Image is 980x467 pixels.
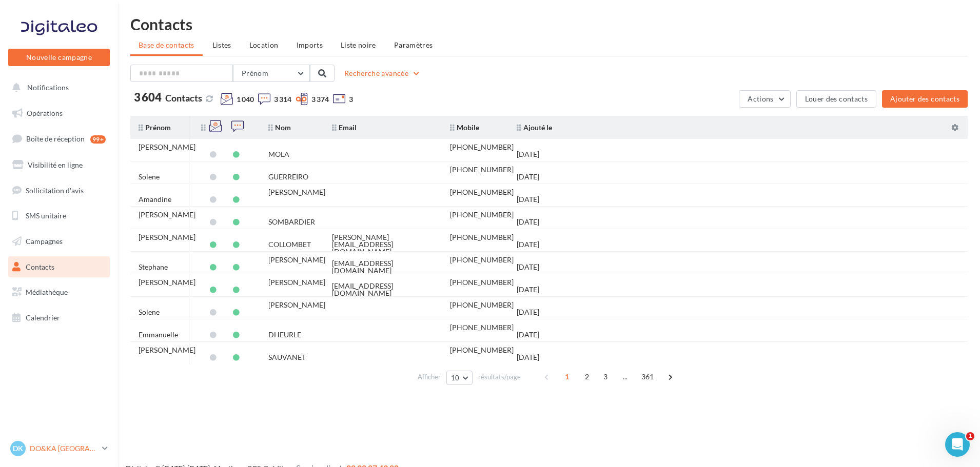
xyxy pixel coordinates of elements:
span: Contacts [165,92,202,104]
a: Visibilité en ligne [6,154,112,176]
span: Location [249,40,279,49]
span: Calendrier [26,313,60,322]
span: 1 [559,369,575,385]
a: Boîte de réception99+ [6,128,112,150]
span: Mobile [450,123,479,132]
a: Sollicitation d'avis [6,180,112,201]
div: Stephane [139,263,168,271]
span: Médiathèque [26,288,68,296]
span: Listes [212,40,231,49]
p: DO&KA [GEOGRAPHIC_DATA] [30,443,98,454]
button: Ajouter des contacts [882,90,968,108]
span: 3 374 [311,94,329,105]
div: [PHONE_NUMBER] [450,234,514,241]
div: Solene [139,173,160,180]
div: MOLA [268,151,289,158]
h1: Contacts [130,16,968,32]
span: 1 040 [237,94,254,105]
span: 3 [349,94,353,105]
div: SOMBARDIER [268,218,315,226]
div: [DATE] [517,286,539,293]
div: [PHONE_NUMBER] [450,301,514,309]
span: 3 [597,369,614,385]
div: [DATE] [517,151,539,158]
div: [PHONE_NUMBER] [450,324,514,331]
span: ... [617,369,634,385]
span: Campagnes [26,237,63,246]
div: GUERREIRO [268,173,308,180]
a: Campagnes [6,231,112,252]
span: Imports [297,40,323,49]
span: Liste noire [341,40,376,49]
div: [PHONE_NUMBER] [450,256,514,263]
span: Prénom [242,69,268,77]
span: Prénom [139,123,171,132]
span: Actions [748,94,773,103]
div: [PHONE_NUMBER] [450,211,514,218]
span: Email [332,123,357,132]
button: Louer des contacts [796,90,876,108]
div: [PERSON_NAME] [139,279,195,286]
div: Emmanuelle [139,331,178,338]
div: COLLOMBET [268,241,311,248]
span: 10 [451,374,460,382]
div: [DATE] [517,241,539,248]
a: Contacts [6,256,112,278]
span: Visibilité en ligne [28,160,83,169]
span: Contacts [26,262,54,271]
div: [PHONE_NUMBER] [450,347,514,354]
span: 2 [579,369,595,385]
div: [PERSON_NAME][EMAIL_ADDRESS][DOMAIN_NAME] [332,234,434,255]
span: Opérations [27,109,63,117]
div: [DATE] [517,354,539,361]
span: résultats/page [478,372,521,382]
div: [PERSON_NAME] [268,189,325,196]
div: [PERSON_NAME] [268,279,325,286]
span: 3 314 [274,94,291,105]
span: 3 604 [134,92,162,103]
div: [PERSON_NAME] [139,211,195,218]
div: [PHONE_NUMBER] [450,189,514,196]
div: [PERSON_NAME] [139,234,195,241]
span: 1 [966,432,974,440]
button: Nouvelle campagne [8,49,110,66]
div: [DATE] [517,196,539,203]
button: Recherche avancée [340,67,425,79]
a: SMS unitaire [6,205,112,227]
div: [DATE] [517,309,539,316]
span: Boîte de réception [26,134,85,143]
button: Notifications [6,77,108,98]
div: Amandine [139,196,171,203]
span: SMS unitaire [26,211,66,220]
span: Ajouté le [517,123,552,132]
div: [DATE] [517,331,539,338]
button: Actions [739,90,790,108]
div: [PERSON_NAME] [139,347,195,354]
span: Notifications [27,83,69,92]
a: Calendrier [6,307,112,329]
div: [EMAIL_ADDRESS][DOMAIN_NAME] [332,260,434,274]
a: Médiathèque [6,281,112,303]
button: Prénom [233,65,310,82]
span: Sollicitation d'avis [26,186,84,194]
div: SAUVANET [268,354,306,361]
div: [PHONE_NUMBER] [450,279,514,286]
div: [PERSON_NAME] [268,256,325,263]
div: 99+ [90,135,106,144]
button: 10 [446,371,473,385]
div: [DATE] [517,218,539,226]
div: DHEURLE [268,331,301,338]
div: [EMAIL_ADDRESS][DOMAIN_NAME] [332,282,434,297]
span: Nom [268,123,291,132]
span: Paramètres [394,40,433,49]
div: [PERSON_NAME] [268,301,325,309]
div: [DATE] [517,263,539,271]
div: [PERSON_NAME] [139,144,195,151]
div: Solene [139,309,160,316]
div: [PHONE_NUMBER] [450,144,514,151]
iframe: Intercom live chat [945,432,970,457]
span: Afficher [418,372,441,382]
span: 361 [637,369,658,385]
div: [DATE] [517,173,539,180]
div: [PHONE_NUMBER] [450,166,514,173]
